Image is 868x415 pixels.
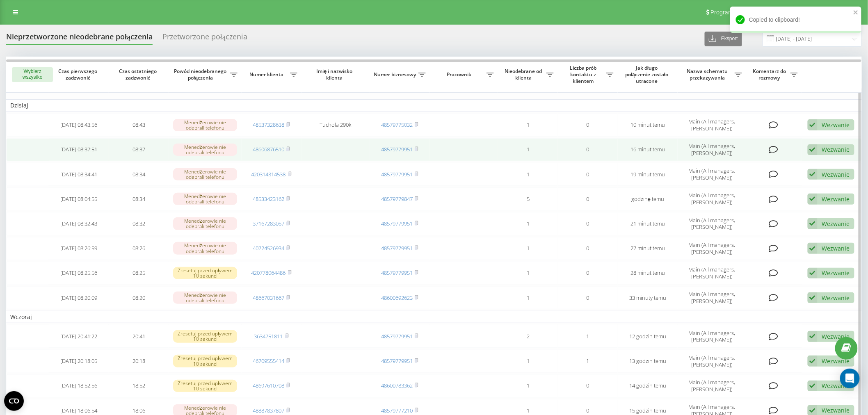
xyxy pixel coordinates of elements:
td: Main (All managers, [PERSON_NAME]) [678,237,746,260]
td: 27 minut temu [618,237,678,260]
span: Numer biznesowy [374,71,418,78]
div: Wezwanie [822,382,850,390]
div: Menedżerowie nie odebrali telefonu [173,242,238,254]
td: 1 [498,286,558,309]
a: 48579779951 [381,171,413,178]
div: Menedżerowie nie odebrali telefonu [173,193,238,205]
td: 0 [558,114,618,137]
td: [DATE] 18:52:56 [49,374,109,397]
a: 48887837807 [253,407,284,414]
a: 420778064486 [251,269,286,276]
td: Main (All managers, [PERSON_NAME]) [678,286,746,309]
div: Menedżerowie nie odebrali telefonu [173,168,238,180]
td: 21 minut temu [618,212,678,235]
div: Menedżerowie nie odebrali telefonu [173,217,238,230]
td: 13 godzin temu [618,349,678,372]
span: Program poleceń [710,9,754,16]
span: Czas pierwszego zadzwonić [56,68,102,81]
td: 14 godzin temu [618,374,678,397]
a: 37167283057 [253,220,284,227]
div: Menedżerowie nie odebrali telefonu [173,292,238,304]
div: Przetworzone połączenia [162,32,247,45]
td: 1 [498,237,558,260]
button: close [853,9,859,17]
td: 1 [498,262,558,285]
a: 48579779951 [381,244,413,252]
a: 420314314538 [251,171,286,178]
div: Wezwanie [822,244,850,252]
div: Menedżerowie nie odebrali telefonu [173,119,238,131]
td: 1 [558,349,618,372]
td: [DATE] 08:20:09 [49,286,109,309]
td: 0 [558,262,618,285]
a: 3634751811 [254,333,283,340]
td: Wczoraj [6,311,862,323]
td: 10 minut temu [618,114,678,137]
span: Komentarz do rozmowy [750,68,790,81]
td: 08:34 [109,187,169,210]
span: Nazwa schematu przekazywania [682,68,735,81]
td: Main (All managers, [PERSON_NAME]) [678,114,746,137]
div: Wezwanie [822,146,850,153]
span: Imię i nazwisko klienta [308,68,363,81]
td: 0 [558,138,618,161]
a: 48533423162 [253,195,284,203]
span: Czas ostatniego zadzwonić [116,68,162,81]
td: 1 [498,349,558,372]
td: Dzisiaj [6,99,862,112]
a: 40724526934 [253,244,284,252]
div: Menedżerowie nie odebrali telefonu [173,144,238,156]
td: 1 [498,374,558,397]
td: Tuchola 290k [302,114,370,137]
button: Wybierz wszystko [12,67,53,82]
td: 0 [558,286,618,309]
a: 48600692623 [381,294,413,301]
a: 48579777210 [381,407,413,414]
td: godzinę temu [618,187,678,210]
div: Nieprzetworzone nieodebrane połączenia [6,32,153,45]
td: [DATE] 08:34:41 [49,163,109,186]
div: Zresetuj przed upływem 10 sekund [173,267,238,279]
td: 5 [498,187,558,210]
div: Copied to clipboard! [730,7,861,33]
div: Wezwanie [822,171,850,178]
td: [DATE] 08:25:56 [49,262,109,285]
button: Open CMP widget [4,391,24,411]
td: [DATE] 08:37:51 [49,138,109,161]
td: 18:52 [109,374,169,397]
a: 48579779951 [381,333,413,340]
a: 48579779951 [381,357,413,365]
div: Wezwanie [822,357,850,365]
div: Open Intercom Messenger [840,369,860,388]
td: 08:20 [109,286,169,309]
td: 28 minut temu [618,262,678,285]
td: 0 [558,187,618,210]
td: 1 [558,325,618,348]
td: Main (All managers, [PERSON_NAME]) [678,325,746,348]
div: Zresetuj przed upływem 10 sekund [173,355,238,367]
td: [DATE] 08:26:59 [49,237,109,260]
div: Wezwanie [822,121,850,129]
a: 48579779951 [381,146,413,153]
span: Numer klienta [246,71,290,78]
td: [DATE] 08:04:55 [49,187,109,210]
td: 0 [558,374,618,397]
a: 48600783362 [381,382,413,389]
td: [DATE] 20:18:05 [49,349,109,372]
div: Zresetuj przed upływem 10 sekund [173,330,238,342]
td: 08:26 [109,237,169,260]
td: Main (All managers, [PERSON_NAME]) [678,349,746,372]
a: 48697610708 [253,382,284,389]
div: Wezwanie [822,333,850,340]
td: 12 godzin temu [618,325,678,348]
td: 0 [558,237,618,260]
td: [DATE] 08:43:56 [49,114,109,137]
td: 2 [498,325,558,348]
td: 08:43 [109,114,169,137]
td: 1 [498,138,558,161]
td: 08:34 [109,163,169,186]
a: 48537328638 [253,121,284,128]
td: 0 [558,212,618,235]
a: 48579775032 [381,121,413,128]
td: 33 minuty temu [618,286,678,309]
